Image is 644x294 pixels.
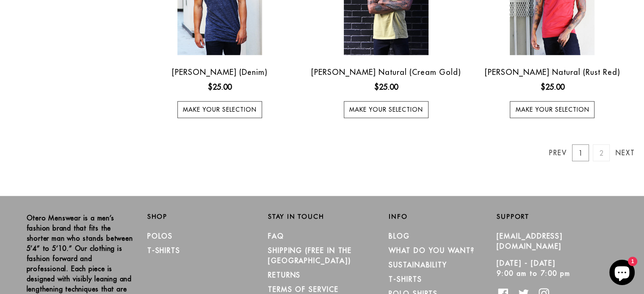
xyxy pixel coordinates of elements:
[268,285,339,294] a: TERMS OF SERVICE
[389,213,497,220] h2: Info
[389,275,422,283] a: T-Shirts
[389,232,410,240] a: Blog
[389,246,475,255] a: What Do You Want?
[177,101,262,118] a: Make your selection
[374,81,398,93] ins: $25.00
[268,213,376,220] h2: Stay in Touch
[497,232,563,250] a: [EMAIL_ADDRESS][DOMAIN_NAME]
[484,67,620,77] a: [PERSON_NAME] Natural (Rust Red)
[510,101,594,118] a: Make your selection
[497,213,617,220] h2: Support
[311,67,461,77] a: [PERSON_NAME] Natural (Cream Gold)
[268,271,301,279] a: RETURNS
[147,213,255,220] h2: Shop
[497,258,605,278] p: [DATE] - [DATE] 9:00 am to 7:00 pm
[268,232,284,240] a: FAQ
[172,67,268,77] a: [PERSON_NAME] (Denim)
[540,81,564,93] ins: $25.00
[344,101,428,118] a: Make your selection
[607,260,637,287] inbox-online-store-chat: Shopify online store chat
[572,144,589,161] a: 1
[268,246,352,265] a: SHIPPING (Free in the [GEOGRAPHIC_DATA])
[593,144,610,161] a: 2
[208,81,232,93] ins: $25.00
[147,246,180,255] a: T-Shirts
[147,232,173,240] a: Polos
[389,261,447,269] a: Sustainability
[616,144,633,161] a: Next
[549,144,566,161] a: Prev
